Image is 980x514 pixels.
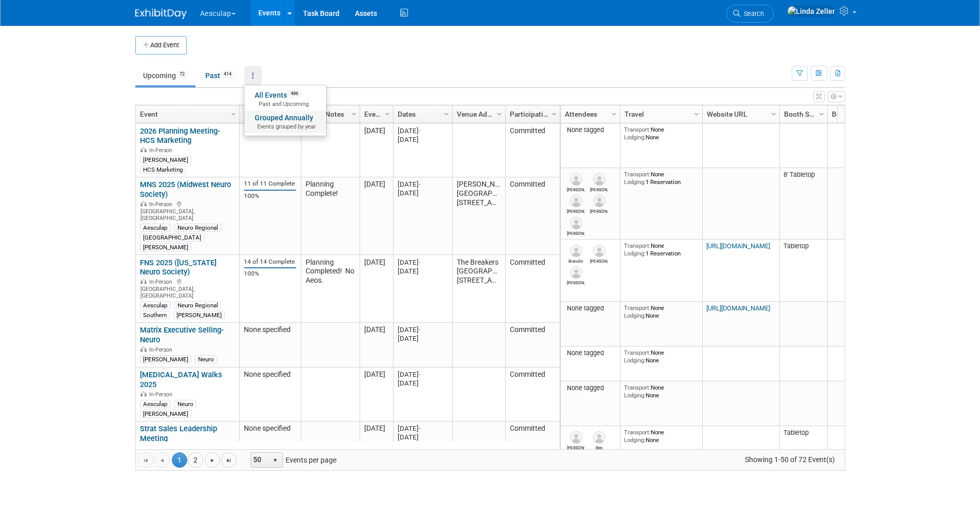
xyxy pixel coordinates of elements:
[590,444,608,450] div: Ben Hall
[505,421,560,475] td: Committed
[398,325,448,334] div: [DATE]
[244,370,296,379] div: None specified
[172,452,187,468] span: 1
[140,301,171,309] div: Aesculap
[609,105,620,121] a: Column Settings
[610,110,618,118] span: Column Settings
[383,110,391,118] span: Column Settings
[140,279,147,284] img: In-Person Event
[452,255,505,323] td: The Breakers [GEOGRAPHIC_DATA] [STREET_ADDRESS]
[624,126,651,133] span: Transport:
[770,110,778,118] span: Column Settings
[779,168,827,240] td: 8' Tabletop
[140,201,147,206] img: In-Person Event
[419,425,421,432] span: -
[570,195,582,207] img: Brian Knop
[364,105,386,123] a: Event Month
[288,90,301,98] span: 486
[625,105,696,123] a: Travel
[624,357,646,364] span: Lodging:
[593,195,605,207] img: Andy Dickherber
[624,134,646,141] span: Lodging:
[188,452,203,468] a: 2
[244,325,296,335] div: None specified
[140,410,191,418] div: [PERSON_NAME]
[149,391,175,398] span: In-Person
[140,243,191,251] div: [PERSON_NAME]
[570,245,582,257] img: Brendin Page
[140,400,171,408] div: Aesculap
[398,105,446,123] a: Dates
[495,110,504,118] span: Column Settings
[255,100,316,108] span: Past and Upcoming
[510,105,553,123] a: Participation
[149,346,175,353] span: In-Person
[140,180,231,199] a: MNS 2025 (Midwest Neuro Society)
[360,123,393,177] td: [DATE]
[244,424,296,433] div: None specified
[140,105,233,123] a: Event
[135,66,195,85] a: Upcoming72
[255,123,316,131] span: Events grouped by year
[624,242,698,257] div: None 1 Reservation
[832,105,853,123] a: Booth Number
[548,105,560,121] a: Column Settings
[398,267,448,276] div: [DATE]
[624,171,651,178] span: Transport:
[442,110,451,118] span: Column Settings
[564,304,616,313] div: None tagged
[398,126,448,135] div: [DATE]
[570,173,582,186] img: Jason Austin
[419,259,421,266] span: -
[624,171,698,186] div: None 1 Reservation
[140,166,186,174] div: HCS Marketing
[221,452,237,468] a: Go to the last page
[564,384,616,392] div: None tagged
[350,110,358,118] span: Column Settings
[817,110,826,118] span: Column Settings
[271,456,279,465] span: select
[140,346,147,352] img: In-Person Event
[624,384,698,399] div: None None
[784,105,821,123] a: Booth Size
[135,9,187,19] img: ExhibitDay
[195,355,217,363] div: Neuro
[570,431,582,444] img: Matthew Schmittel
[624,242,651,249] span: Transport:
[140,126,220,145] a: 2026 Planning Meeting-HCS Marketing
[244,258,296,266] div: 14 of 14 Complete
[624,429,651,436] span: Transport:
[505,177,560,255] td: Committed
[593,245,605,257] img: Patrick Brien
[360,323,393,368] td: [DATE]
[740,10,764,17] span: Search
[565,105,613,123] a: Attendees
[149,147,175,154] span: In-Person
[244,180,296,188] div: 11 of 11 Complete
[301,255,360,323] td: Planning Completed! No Aeos.
[149,201,175,208] span: In-Person
[419,326,421,334] span: -
[360,177,393,255] td: [DATE]
[505,123,560,177] td: Committed
[398,379,448,388] div: [DATE]
[140,424,217,443] a: Strat Sales Leadership Meeting
[398,370,448,379] div: [DATE]
[208,456,217,465] span: Go to the next page
[816,105,827,121] a: Column Settings
[251,453,269,467] span: 50
[140,311,170,319] div: Southern
[154,452,170,468] a: Go to the previous page
[706,304,770,312] a: [URL][DOMAIN_NAME]
[624,384,651,391] span: Transport:
[726,5,774,23] a: Search
[624,429,698,444] div: None None
[228,105,239,121] a: Column Settings
[624,436,646,444] span: Lodging:
[140,325,224,344] a: Matrix Executive Selling-Neuro
[691,105,702,121] a: Column Settings
[398,424,448,433] div: [DATE]
[494,105,505,121] a: Column Settings
[567,279,585,285] div: Seth Kaeding
[570,266,582,279] img: Seth Kaeding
